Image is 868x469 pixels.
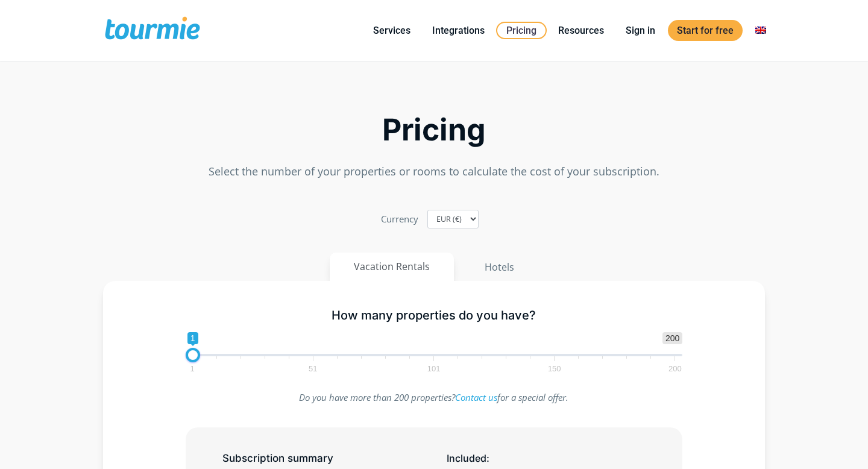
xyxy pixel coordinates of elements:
span: 101 [426,366,442,371]
span: Included [447,452,486,464]
button: Vacation Rentals [330,253,454,281]
a: Start for free [668,20,743,41]
a: Contact us [455,391,497,403]
a: Services [364,23,420,38]
span: 200 [667,366,684,371]
h5: Subscription summary [222,451,421,466]
h2: Pricing [103,116,765,144]
p: Select the number of your properties or rooms to calculate the cost of your subscription. [103,163,765,180]
button: Hotels [460,253,539,282]
a: Pricing [496,22,547,39]
span: 1 [188,366,196,371]
h5: How many properties do you have? [186,308,683,323]
a: Resources [549,23,613,38]
a: Switch to [746,23,775,38]
h5: : [447,451,646,466]
span: 200 [662,332,682,344]
span: 51 [307,366,319,371]
a: Integrations [423,23,494,38]
span: 150 [546,366,563,371]
p: Do you have more than 200 properties? for a special offer. [186,389,683,406]
a: Sign in [617,23,664,38]
span: 1 [187,332,198,344]
label: Currency [381,211,418,227]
